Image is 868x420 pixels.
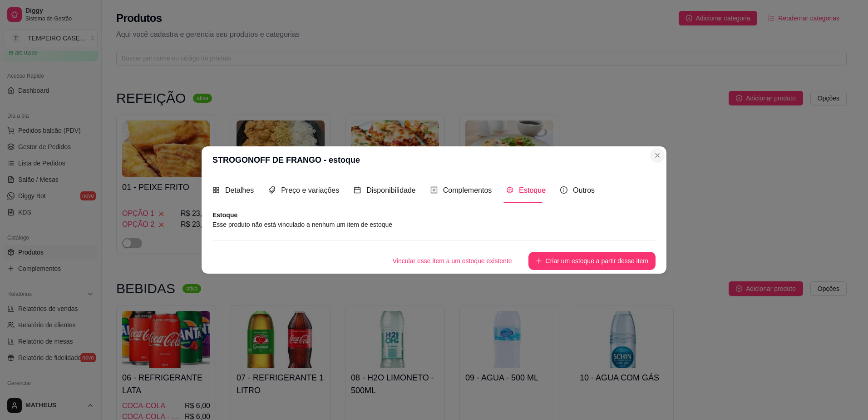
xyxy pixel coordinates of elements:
span: Preço e variações [281,186,339,194]
article: Estoque [212,210,656,220]
button: Vincular esse item a um estoque existente [385,252,519,270]
button: plusCriar um estoque a partir desse item [528,252,656,270]
span: Estoque [519,186,546,194]
span: plus [536,258,542,264]
span: plus-square [430,186,438,194]
span: appstore [212,186,220,194]
span: Outros [573,186,595,194]
span: code-sandbox [506,186,513,194]
span: Disponibilidade [366,186,416,194]
button: Close [650,148,665,163]
span: Detalhes [225,186,254,194]
span: calendar [354,186,361,194]
span: Complementos [443,186,492,194]
span: info-circle [560,186,567,194]
header: STROGONOFF DE FRANGO - estoque [202,146,666,174]
article: Esse produto não está vinculado a nenhum um item de estoque [212,220,656,230]
span: tags [268,186,276,194]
